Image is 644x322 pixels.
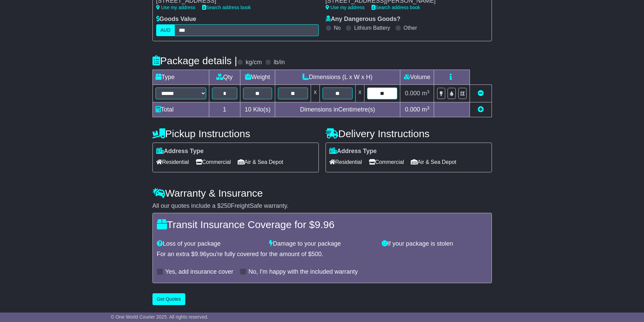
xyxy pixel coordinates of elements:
[356,85,364,102] td: x
[411,157,456,167] span: Air & Sea Depot
[195,251,207,257] span: 9.96
[157,219,487,230] h4: Transit Insurance Coverage for $
[152,55,237,66] h4: Package details |
[326,16,401,23] label: Any Dangerous Goods?
[157,251,487,258] div: For an extra $ you're fully covered for the amount of $ .
[326,128,492,139] h4: Delivery Instructions
[152,102,209,117] td: Total
[329,157,362,167] span: Residential
[311,251,321,257] span: 500
[245,106,252,113] span: 10
[111,314,209,320] span: © One World Courier 2025. All rights reserved.
[275,102,400,117] td: Dimensions in Centimetre(s)
[372,5,420,10] a: Search address book
[152,70,209,85] td: Type
[275,70,400,85] td: Dimensions (L x W x H)
[238,157,283,167] span: Air & Sea Depot
[156,16,196,23] label: Goods Value
[156,148,204,155] label: Address Type
[152,188,492,199] h4: Warranty & Insurance
[478,90,484,97] a: Remove this item
[152,202,492,210] div: All our quotes include a $ FreightSafe warranty.
[326,5,365,10] a: Use my address
[404,25,417,31] label: Other
[405,106,420,113] span: 0.000
[240,70,275,85] td: Weight
[153,240,266,248] div: Loss of your package
[478,106,484,113] a: Add new item
[240,102,275,117] td: Kilo(s)
[209,70,240,85] td: Qty
[245,59,262,66] label: kg/cm
[427,89,430,94] sup: 3
[315,219,334,230] span: 9.96
[329,148,377,155] label: Address Type
[156,157,189,167] span: Residential
[400,70,434,85] td: Volume
[422,106,430,113] span: m
[334,25,341,31] label: No
[369,157,404,167] span: Commercial
[165,268,233,276] label: Yes, add insurance cover
[202,5,251,10] a: Search address book
[266,240,378,248] div: Damage to your package
[152,293,186,305] button: Get Quotes
[378,240,491,248] div: If your package is stolen
[156,24,175,36] label: AUD
[273,59,285,66] label: lb/in
[311,85,319,102] td: x
[209,102,240,117] td: 1
[422,90,430,97] span: m
[196,157,231,167] span: Commercial
[427,105,430,110] sup: 3
[221,202,231,209] span: 250
[354,25,390,31] label: Lithium Battery
[156,5,195,10] a: Use my address
[405,90,420,97] span: 0.000
[248,268,358,276] label: No, I'm happy with the included warranty
[152,128,319,139] h4: Pickup Instructions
